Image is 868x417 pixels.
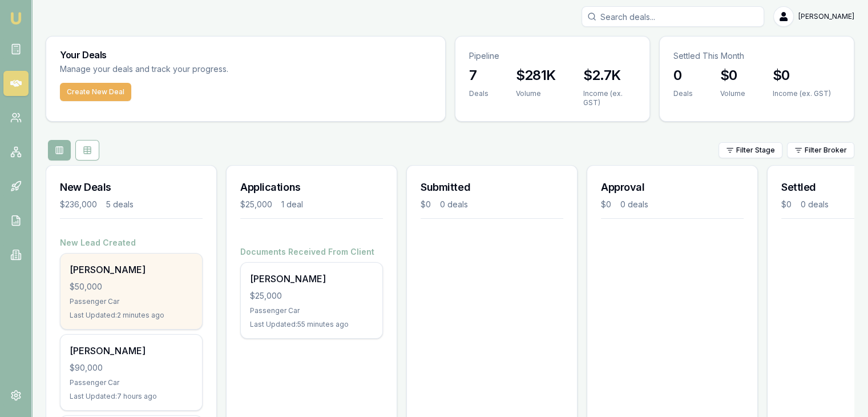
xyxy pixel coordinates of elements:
[106,199,134,210] div: 5 deals
[516,89,556,98] div: Volume
[240,246,383,258] h4: Documents Received From Client
[720,66,745,85] h3: $0
[673,66,693,85] h3: 0
[281,199,303,210] div: 1 deal
[583,66,636,85] h3: $2.7K
[60,237,203,248] h4: New Lead Created
[60,50,431,59] h3: Your Deals
[718,142,782,158] button: Filter Stage
[250,306,373,315] div: Passenger Car
[469,66,488,85] h3: 7
[805,146,847,155] span: Filter Broker
[70,344,193,358] div: [PERSON_NAME]
[70,297,193,306] div: Passenger Car
[601,179,744,195] h3: Approval
[787,142,854,158] button: Filter Broker
[70,311,193,320] div: Last Updated: 2 minutes ago
[250,290,373,302] div: $25,000
[583,89,636,107] div: Income (ex. GST)
[70,263,193,276] div: [PERSON_NAME]
[781,199,792,210] div: $0
[440,199,468,210] div: 0 deals
[9,11,23,25] img: emu-icon-u.png
[60,199,97,210] div: $236,000
[70,281,193,292] div: $50,000
[70,392,193,401] div: Last Updated: 7 hours ago
[773,66,831,85] h3: $0
[673,50,840,62] p: Settled This Month
[601,199,611,210] div: $0
[673,89,693,98] div: Deals
[60,83,131,101] button: Create New Deal
[620,199,648,210] div: 0 deals
[469,50,636,62] p: Pipeline
[70,378,193,387] div: Passenger Car
[801,199,829,210] div: 0 deals
[421,179,563,195] h3: Submitted
[736,146,775,155] span: Filter Stage
[240,199,272,210] div: $25,000
[250,320,373,329] div: Last Updated: 55 minutes ago
[516,66,556,85] h3: $281K
[582,6,764,27] input: Search deals
[70,362,193,374] div: $90,000
[250,272,373,286] div: [PERSON_NAME]
[421,199,431,210] div: $0
[773,89,831,98] div: Income (ex. GST)
[798,12,854,21] span: [PERSON_NAME]
[240,179,383,195] h3: Applications
[60,63,352,76] p: Manage your deals and track your progress.
[60,179,203,195] h3: New Deals
[469,89,488,98] div: Deals
[720,89,745,98] div: Volume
